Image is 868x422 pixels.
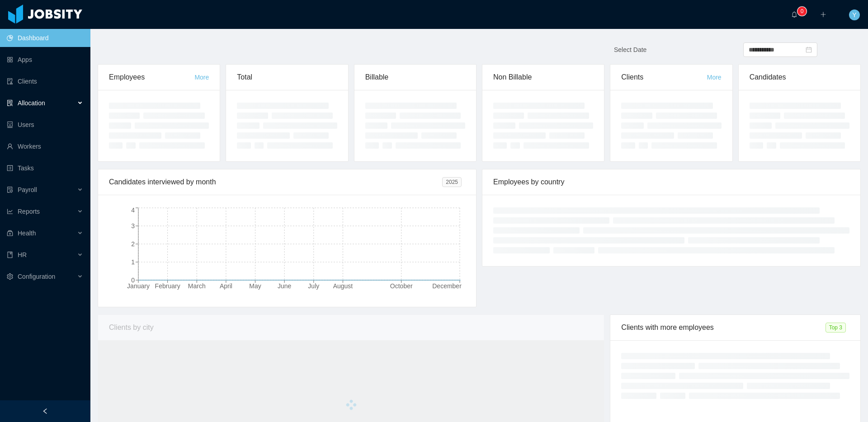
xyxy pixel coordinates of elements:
[308,282,319,290] tspan: July
[614,46,646,53] span: Select Date
[109,169,442,195] div: Candidates interviewed by month
[7,230,13,236] i: icon: medicine-box
[797,7,807,16] sup: 0
[826,323,846,333] span: Top 3
[278,282,292,290] tspan: June
[7,208,13,215] i: icon: line-chart
[18,208,40,215] span: Reports
[707,74,722,81] a: More
[750,65,849,90] div: Candidates
[127,282,150,290] tspan: January
[7,252,13,258] i: icon: book
[493,65,593,90] div: Non Billable
[7,100,13,106] i: icon: solution
[131,206,135,214] tspan: 4
[432,282,462,290] tspan: December
[155,282,180,290] tspan: February
[18,230,36,237] span: Health
[7,137,83,155] a: icon: userWorkers
[7,116,83,134] a: icon: robotUsers
[806,47,812,53] i: icon: calendar
[7,273,13,280] i: icon: setting
[7,72,83,90] a: icon: auditClients
[621,315,825,340] div: Clients with more employees
[131,258,135,266] tspan: 1
[7,51,83,69] a: icon: appstoreApps
[249,282,261,290] tspan: May
[18,251,27,258] span: HR
[18,99,45,107] span: Allocation
[18,273,55,280] span: Configuration
[131,222,135,230] tspan: 3
[237,65,337,90] div: Total
[333,282,353,290] tspan: August
[220,282,232,290] tspan: April
[131,277,135,284] tspan: 0
[621,65,707,90] div: Clients
[131,240,135,248] tspan: 2
[442,177,462,187] span: 2025
[390,282,413,290] tspan: October
[188,282,206,290] tspan: March
[194,74,209,81] a: More
[109,65,194,90] div: Employees
[820,11,826,18] i: icon: plus
[365,65,465,90] div: Billable
[7,29,83,47] a: icon: pie-chartDashboard
[7,187,13,193] i: icon: file-protect
[852,9,856,20] span: Y
[18,186,37,193] span: Payroll
[7,159,83,177] a: icon: profileTasks
[493,169,849,195] div: Employees by country
[791,11,797,18] i: icon: bell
